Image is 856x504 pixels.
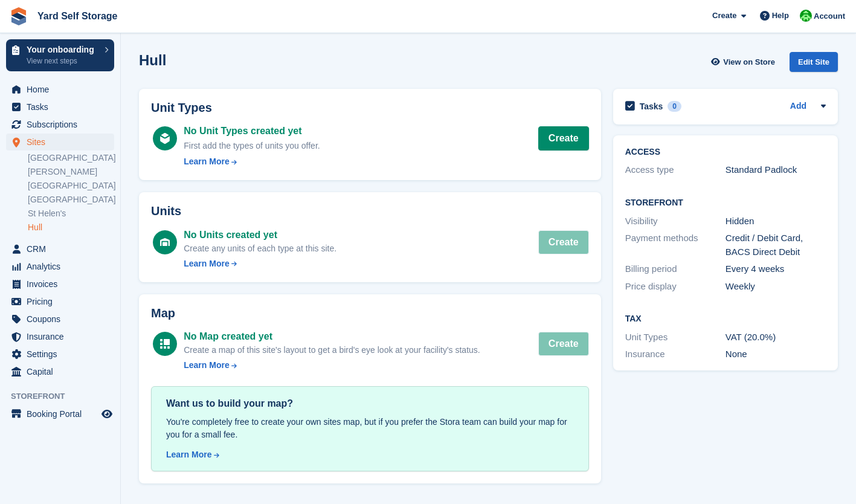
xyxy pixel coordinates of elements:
[27,311,99,328] span: Coupons
[27,293,99,310] span: Pricing
[790,52,838,72] div: Edit Site
[100,407,114,421] a: Preview store
[6,346,114,363] a: menu
[709,52,780,72] a: View on Store
[625,163,726,177] div: Access type
[726,262,826,276] div: Every 4 weeks
[27,405,99,422] span: Booking Portal
[6,258,114,275] a: menu
[184,242,336,255] div: Create any units of each type at this site.
[772,10,789,22] span: Help
[11,390,120,402] span: Storefront
[27,116,99,133] span: Subscriptions
[27,56,98,66] p: View next steps
[726,215,826,228] div: Hidden
[27,346,99,363] span: Settings
[184,124,320,138] div: No Unit Types created yet
[6,81,114,98] a: menu
[27,328,99,345] span: Insurance
[166,416,574,441] div: You're completely free to create your own sites map, but if you prefer the Stora team can build y...
[6,363,114,380] a: menu
[184,155,320,168] a: Learn More
[184,257,229,270] div: Learn More
[160,133,170,144] img: unit-type-icn-white-16d13ffa02960716e5f9c6ef3da9be9de4fcf26b26518e163466bdfb0a71253c.svg
[625,280,726,294] div: Price display
[28,194,114,205] a: [GEOGRAPHIC_DATA]
[625,198,826,208] h2: Storefront
[184,359,480,372] a: Learn More
[184,257,336,270] a: Learn More
[28,222,114,233] a: Hull
[28,208,114,219] a: St Helen's
[160,238,170,247] img: unit-icn-white-d235c252c4782ee186a2df4c2286ac11bc0d7b43c5caf8ab1da4ff888f7e7cf9.svg
[726,163,826,177] div: Standard Padlock
[151,204,589,218] h2: Units
[6,134,114,150] a: menu
[726,280,826,294] div: Weekly
[184,344,480,357] div: Create a map of this site's layout to get a bird's eye look at your facility's status.
[139,52,166,68] h2: Hull
[28,180,114,192] a: [GEOGRAPHIC_DATA]
[625,147,826,157] h2: ACCESS
[151,306,589,320] h2: Map
[814,10,845,22] span: Account
[625,215,726,228] div: Visibility
[6,116,114,133] a: menu
[184,228,336,242] div: No Units created yet
[6,311,114,328] a: menu
[184,329,480,344] div: No Map created yet
[800,10,812,22] img: Nicholas Bellwood
[184,141,320,150] span: First add the types of units you offer.
[538,332,589,356] button: Create
[625,331,726,344] div: Unit Types
[625,347,726,361] div: Insurance
[166,448,211,461] div: Learn More
[625,262,726,276] div: Billing period
[625,314,826,324] h2: Tax
[538,230,589,254] button: Create
[27,81,99,98] span: Home
[27,45,98,54] p: Your onboarding
[6,241,114,257] a: menu
[27,258,99,275] span: Analytics
[790,52,838,77] a: Edit Site
[28,152,114,164] a: [GEOGRAPHIC_DATA]
[668,101,681,112] div: 0
[33,6,123,26] a: Yard Self Storage
[538,126,589,150] a: Create
[726,231,826,259] div: Credit / Debit Card, BACS Direct Debit
[640,101,663,112] h2: Tasks
[6,99,114,115] a: menu
[6,276,114,292] a: menu
[28,166,114,178] a: [PERSON_NAME]
[6,328,114,345] a: menu
[10,7,28,25] img: stora-icon-8386f47178a22dfd0bd8f6a31ec36ba5ce8667c1dd55bd0f319d3a0aa187defe.svg
[27,363,99,380] span: Capital
[27,276,99,292] span: Invoices
[790,100,806,114] a: Add
[6,405,114,422] a: menu
[6,39,114,71] a: Your onboarding View next steps
[160,339,170,349] img: map-icn-white-8b231986280072e83805622d3debb4903e2986e43859118e7b4002611c8ef794.svg
[184,359,229,372] div: Learn More
[184,155,229,168] div: Learn More
[166,448,574,461] a: Learn More
[27,134,99,150] span: Sites
[726,347,826,361] div: None
[625,231,726,259] div: Payment methods
[6,293,114,310] a: menu
[726,331,826,344] div: VAT (20.0%)
[27,241,99,257] span: CRM
[712,10,736,22] span: Create
[27,99,99,115] span: Tasks
[151,101,589,115] h2: Unit Types
[166,396,574,411] div: Want us to build your map?
[723,56,775,68] span: View on Store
